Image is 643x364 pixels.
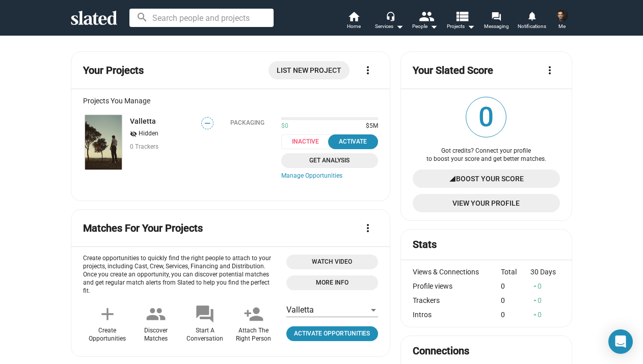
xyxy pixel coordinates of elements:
span: Valletta [286,305,314,315]
a: Notifications [514,10,550,33]
div: Open Intercom Messenger [608,329,633,354]
mat-card-title: Stats [413,238,437,251]
mat-card-title: Matches For Your Projects [83,221,203,235]
mat-icon: forum [491,11,501,21]
mat-icon: more_vert [362,222,374,234]
mat-icon: people [419,9,434,23]
input: Search people and projects [129,9,274,27]
p: Create opportunities to quickly find the right people to attach to your projects, including Cast,... [83,255,278,295]
mat-icon: view_list [454,9,469,23]
mat-icon: arrow_drop_down [465,20,477,33]
mat-icon: notifications [527,11,537,20]
mat-icon: headset_mic [386,11,395,20]
div: Discover Matches [144,327,168,343]
mat-icon: person_add [244,304,264,324]
span: View Your Profile [421,194,552,212]
span: Messaging [484,20,509,33]
span: Watch Video [292,257,372,267]
div: 0 [501,296,530,304]
mat-icon: arrow_drop_down [427,20,440,33]
div: Views & Connections [413,268,501,276]
a: Get Analysis [281,153,378,168]
mat-card-title: Connections [413,344,469,358]
div: 0 [501,282,530,290]
button: Open 'Opportunities Intro Video' dialog [286,255,378,269]
div: Attach The Right Person [236,327,271,343]
a: Click to open project profile page opportunities tab [286,326,378,341]
div: Services [375,20,404,33]
span: 0 [466,97,506,137]
button: People [407,10,443,33]
span: 0 Trackers [130,143,158,150]
div: 0 [530,282,560,290]
mat-icon: add [97,304,118,324]
span: Get Analysis [287,155,372,166]
div: 0 [501,311,530,319]
div: People [412,20,438,33]
mat-icon: more_vert [362,64,374,76]
img: Rhys Kimmitt [556,9,568,21]
mat-icon: arrow_drop_up [531,297,539,304]
a: Boost Your Score [413,170,560,188]
div: Total [501,268,530,276]
button: Rhys KimmittMe [550,7,574,34]
button: Services [371,10,407,33]
div: Projects You Manage [83,97,378,105]
span: — [202,119,213,128]
button: Projects [443,10,478,33]
a: Valletta [83,113,124,172]
span: Inactive [281,134,336,149]
div: Activate [334,136,372,147]
div: Trackers [413,296,501,304]
mat-icon: arrow_drop_up [531,283,539,290]
span: Home [347,20,361,33]
img: Valletta [85,115,122,170]
span: Boost Your Score [456,170,524,188]
div: 0 [530,311,560,319]
div: 30 Days [530,268,560,276]
a: Open 'More info' dialog with information about Opportunities [286,275,378,290]
span: More Info [292,277,372,288]
mat-icon: arrow_drop_up [531,311,539,318]
div: Got credits? Connect your profile to boost your score and get better matches. [413,147,560,163]
mat-icon: forum [195,304,215,324]
button: Activate [328,134,378,149]
div: Packaging [230,119,264,126]
mat-card-title: Your Projects [83,64,144,77]
span: $0 [281,122,288,130]
mat-icon: home [347,10,360,22]
span: Me [558,20,566,33]
a: List New Project [269,61,350,79]
div: Profile views [413,282,501,290]
div: 0 [530,296,560,304]
mat-card-title: Your Slated Score [413,64,493,77]
a: Messaging [478,10,514,33]
mat-icon: arrow_drop_down [393,20,406,33]
span: Hidden [139,130,158,138]
a: View Your Profile [413,194,560,212]
span: $5M [362,122,378,130]
mat-icon: signal_cellular_4_bar [449,170,456,188]
mat-icon: people [146,304,166,324]
mat-icon: visibility_off [130,129,137,139]
span: Activate Opportunities [290,328,374,339]
a: Valletta [130,117,156,125]
span: List New Project [277,61,341,79]
div: Create Opportunities [89,327,126,343]
a: Manage Opportunities [281,172,378,180]
span: Projects [447,20,475,33]
div: Intros [413,311,501,319]
span: Notifications [518,20,546,33]
div: Start A Conversation [186,327,223,343]
a: Home [336,10,371,33]
mat-icon: more_vert [544,64,556,76]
